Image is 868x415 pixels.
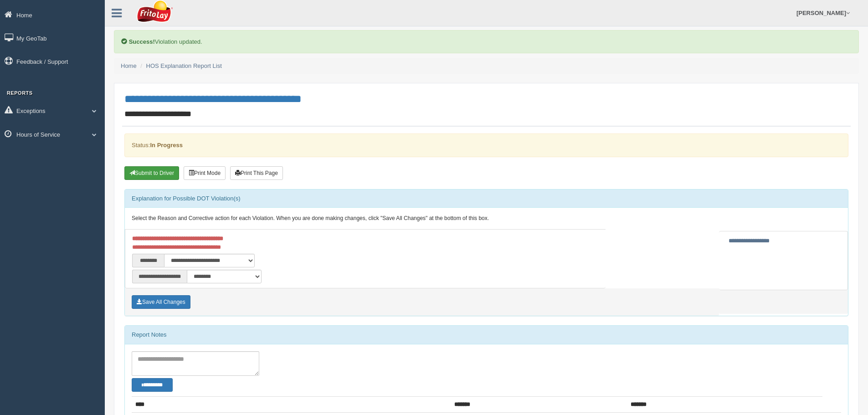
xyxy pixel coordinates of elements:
button: Print Mode [184,166,226,180]
button: Save [132,295,190,309]
div: Explanation for Possible DOT Violation(s) [125,190,848,208]
a: HOS Explanation Report List [146,62,222,69]
button: Submit To Driver [124,166,179,180]
a: Home [121,62,137,69]
button: Print This Page [230,166,283,180]
div: Status: [124,133,848,157]
b: Success! [129,38,155,45]
button: Change Filter Options [132,378,173,392]
strong: In Progress [150,142,183,149]
div: Report Notes [125,326,848,344]
div: Violation updated. [114,30,859,53]
div: Select the Reason and Corrective action for each Violation. When you are done making changes, cli... [125,208,848,230]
